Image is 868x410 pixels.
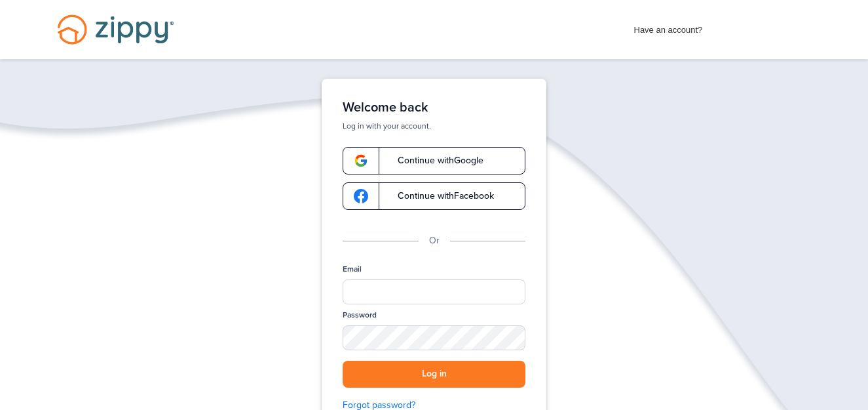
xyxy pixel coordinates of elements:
h1: Welcome back [343,100,525,115]
button: Log in [343,361,525,388]
label: Email [343,264,362,275]
a: google-logoContinue withFacebook [343,182,525,210]
label: Password [343,310,377,321]
a: google-logoContinue withGoogle [343,147,525,174]
p: Log in with your account. [343,121,525,131]
input: Password [343,325,525,350]
p: Or [429,234,440,248]
img: google-logo [354,154,368,168]
img: google-logo [354,189,368,203]
span: Continue with Facebook [385,192,494,201]
input: Email [343,279,525,304]
span: Continue with Google [385,156,483,165]
span: Have an account? [634,16,703,37]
